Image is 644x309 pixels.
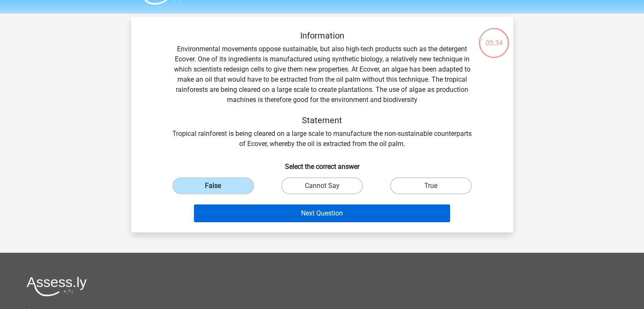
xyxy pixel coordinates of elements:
label: Cannot Say [281,177,363,194]
div: Environmental movements oppose sustainable, but also high-tech products such as the detergent Eco... [145,30,500,149]
label: False [172,177,254,194]
img: Assessly logo [27,276,87,296]
h6: Select the correct answer [145,156,500,171]
button: Next Question [194,204,450,222]
h5: Statement [172,115,473,125]
div: 05:34 [478,27,510,48]
label: True [390,177,472,194]
h5: Information [172,30,473,41]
